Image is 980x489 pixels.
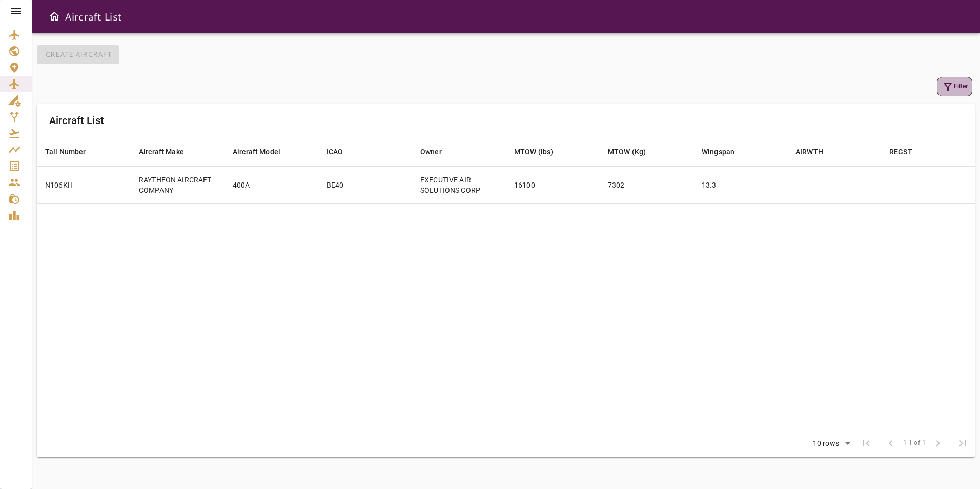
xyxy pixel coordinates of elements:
td: 16100 [506,166,600,203]
td: 400A [224,166,318,203]
span: Aircraft Make [139,146,197,158]
span: MTOW (lbs) [514,146,567,158]
span: Aircraft Model [233,146,294,158]
div: Tail Number [45,146,86,158]
span: Owner [420,146,455,158]
div: Owner [420,146,442,158]
span: Next Page [926,431,950,456]
div: Aircraft Model [233,146,280,158]
td: 7302 [600,166,693,203]
span: Last Page [950,431,975,456]
td: EXECUTIVE AIR SOLUTIONS CORP [412,166,506,203]
button: Open drawer [44,6,65,27]
span: Wingspan [702,146,748,158]
h6: Aircraft List [49,112,104,129]
span: ICAO [326,146,357,158]
td: BE40 [318,166,412,203]
div: MTOW (Kg) [608,146,646,158]
div: Wingspan [702,146,734,158]
span: AIRWTH [795,146,836,158]
span: 1-1 of 1 [903,438,926,449]
td: RAYTHEON AIRCRAFT COMPANY [131,166,224,203]
div: Aircraft Make [139,146,184,158]
div: 10 rows [810,439,842,448]
div: MTOW (lbs) [514,146,554,158]
h6: Aircraft List [65,8,122,25]
td: 13.3 [693,166,787,203]
span: MTOW (Kg) [608,146,659,158]
div: 10 rows [806,436,854,452]
span: Tail Number [45,146,99,158]
td: N106KH [37,166,131,203]
div: ICAO [326,146,343,158]
div: REGST [889,146,912,158]
div: AIRWTH [795,146,823,158]
span: First Page [854,431,879,456]
span: REGST [889,146,926,158]
span: Previous Page [879,431,903,456]
button: Filter [937,77,972,96]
